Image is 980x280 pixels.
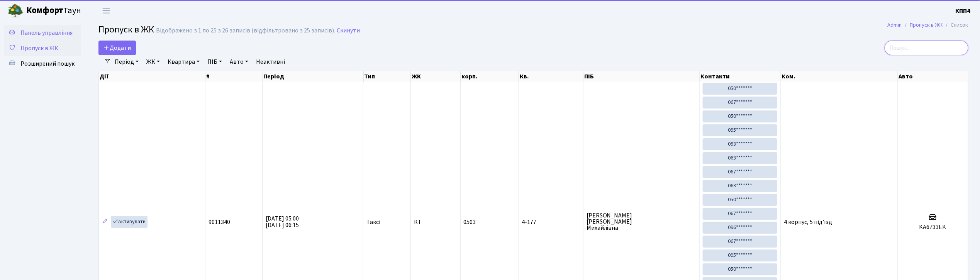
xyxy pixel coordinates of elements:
span: 9011340 [209,218,230,226]
span: КТ [414,219,457,225]
h5: KA6733EK [901,224,965,231]
span: Пропуск в ЖК [98,23,154,36]
th: Період [263,71,364,82]
a: Період [112,55,142,68]
span: Таун [26,4,81,17]
a: Панель управління [4,25,81,41]
th: Ком. [781,71,898,82]
span: Розширений пошук [20,59,75,68]
div: Відображено з 1 по 25 з 26 записів (відфільтровано з 25 записів). [156,27,335,34]
a: Авто [227,55,251,68]
th: # [205,71,263,82]
nav: breadcrumb [876,17,980,33]
span: [PERSON_NAME] [PERSON_NAME] Михайлівна [587,212,696,231]
input: Пошук... [885,41,968,55]
th: Контакти [700,71,781,82]
a: Активувати [111,216,148,228]
a: Admin [888,21,902,29]
th: ЖК [411,71,461,82]
span: 4 корпус, 5 під'їзд [784,218,832,226]
th: корп. [461,71,519,82]
a: Пропуск в ЖК [910,21,943,29]
img: logo.png [8,3,23,19]
span: 0503 [464,218,476,226]
a: ПІБ [204,55,225,68]
a: Неактивні [253,55,288,68]
span: Таксі [366,219,380,225]
span: Пропуск в ЖК [20,44,58,53]
th: Дії [99,71,205,82]
a: Пропуск в ЖК [4,41,81,56]
b: Комфорт [26,4,63,17]
a: Додати [98,41,136,55]
a: Скинути [337,27,360,34]
span: [DATE] 05:00 [DATE] 06:15 [266,214,299,229]
span: Додати [103,44,131,52]
th: Авто [898,71,968,82]
th: Кв. [519,71,583,82]
b: КПП4 [956,7,971,15]
button: Переключити навігацію [97,4,116,17]
th: ПІБ [583,71,700,82]
a: КПП4 [956,6,971,15]
span: Панель управління [20,29,73,37]
span: 4-177 [522,219,580,225]
a: Розширений пошук [4,56,81,71]
a: Квартира [164,55,203,68]
th: Тип [364,71,411,82]
li: Список [943,21,968,29]
a: ЖК [143,55,163,68]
